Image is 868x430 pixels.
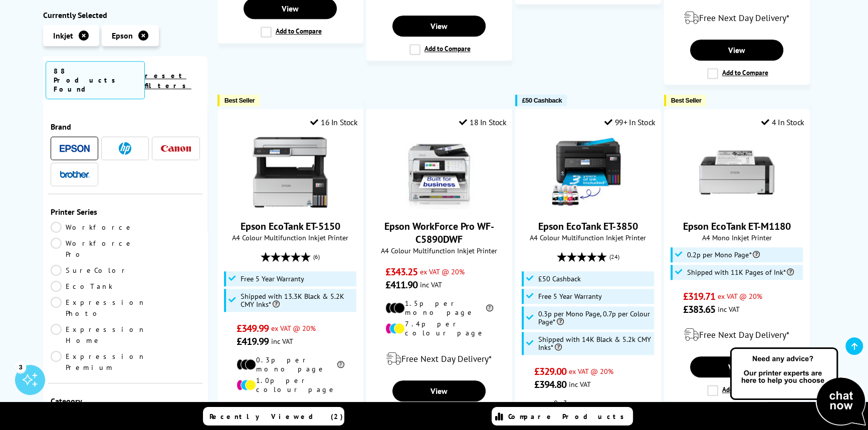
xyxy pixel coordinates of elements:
[237,322,269,335] span: £349.99
[401,202,477,212] a: Epson WorkForce Pro WF-C5890DWF
[51,238,134,260] a: Workforce Pro
[538,310,652,326] span: 0.3p per Mono Page, 0.7p per Colour Page*
[112,31,133,41] span: Epson
[550,202,625,212] a: Epson EcoTank ET-3850
[671,97,702,104] span: Best Seller
[538,220,638,233] a: Epson EcoTank ET-3850
[241,275,304,283] span: Free 5 Year Warranty
[728,346,868,428] img: Open Live Chat window
[508,412,629,421] span: Compare Products
[253,135,328,210] img: Epson EcoTank ET-5150
[604,117,656,127] div: 99+ In Stock
[51,324,146,346] a: Expression Home
[699,202,774,212] a: Epson EcoTank ET-M1180
[119,142,131,155] img: HP
[569,366,613,376] span: ex VAT @ 20%
[253,202,328,212] a: Epson EcoTank ET-5150
[51,351,146,373] a: Expression Premium
[51,297,146,319] a: Expression Photo
[534,365,567,378] span: £329.00
[515,95,567,106] button: £50 Cashback
[690,356,783,377] a: View
[534,398,642,416] li: 0.3p per mono page
[209,412,343,421] span: Recently Viewed (2)
[241,292,354,308] span: Shipped with 13.3K Black & 5.2K CMY Inks*
[385,299,493,317] li: 1.5p per mono page
[538,275,581,283] span: £50 Cashback
[51,281,125,292] a: EcoTank
[60,142,90,155] a: Epson
[670,4,804,32] div: modal_delivery
[310,117,357,127] div: 16 In Stock
[237,335,269,348] span: £419.99
[271,323,316,333] span: ex VAT @ 20%
[687,251,760,259] span: 0.2p per Mono Page*
[51,122,200,132] div: Brand
[670,233,804,242] span: A4 Mono Inkjet Printer
[384,220,494,246] a: Epson WorkForce Pro WF-C5890DWF
[420,267,465,276] span: ex VAT @ 20%
[237,376,344,394] li: 1.0p per colour page
[538,292,602,300] span: Free 5 Year Warranty
[203,407,344,425] a: Recently Viewed (2)
[385,278,418,291] span: £411.90
[538,335,652,351] span: Shipped with 14K Black & 5.2k CMY Inks*
[683,220,791,233] a: Epson EcoTank ET-M1180
[53,31,73,41] span: Inkjet
[522,97,562,104] span: £50 Cashback
[225,97,255,104] span: Best Seller
[420,280,442,289] span: inc VAT
[241,220,340,233] a: Epson EcoTank ET-5150
[550,135,625,210] img: Epson EcoTank ET-3850
[51,265,129,276] a: SureColor
[223,233,358,242] span: A4 Colour Multifunction Inkjet Printer
[60,168,90,181] a: Brother
[609,247,619,266] span: (24)
[110,142,140,155] a: HP
[46,61,145,99] span: 88 Products Found
[51,396,200,406] div: Category
[43,10,207,20] div: Currently Selected
[161,142,191,155] a: Canon
[237,355,344,373] li: 0.3p per mono page
[569,379,591,389] span: inc VAT
[223,401,358,429] div: modal_delivery
[707,385,768,396] label: Add to Compare
[683,290,716,303] span: £319.71
[372,345,507,373] div: modal_delivery
[683,303,716,316] span: £383.65
[707,68,768,79] label: Add to Compare
[664,95,707,106] button: Best Seller
[60,171,90,178] img: Brother
[271,336,293,346] span: inc VAT
[699,135,774,210] img: Epson EcoTank ET-M1180
[718,304,740,314] span: inc VAT
[145,71,191,90] a: reset filters
[385,319,493,337] li: 7.4p per colour page
[670,321,804,349] div: modal_delivery
[372,246,507,255] span: A4 Colour Multifunction Inkjet Printer
[392,380,486,401] a: View
[392,16,486,37] a: View
[401,135,477,210] img: Epson WorkForce Pro WF-C5890DWF
[51,207,200,217] div: Printer Series
[521,233,656,242] span: A4 Colour Multifunction Inkjet Printer
[60,145,90,152] img: Epson
[313,247,320,266] span: (6)
[492,407,633,425] a: Compare Products
[534,378,567,391] span: £394.80
[690,40,783,61] a: View
[459,117,506,127] div: 18 In Stock
[15,361,26,372] div: 3
[761,117,804,127] div: 4 In Stock
[261,27,322,38] label: Add to Compare
[161,145,191,152] img: Canon
[409,44,471,55] label: Add to Compare
[385,265,418,278] span: £343.25
[718,291,762,301] span: ex VAT @ 20%
[218,95,260,106] button: Best Seller
[687,268,794,276] span: Shipped with 11K Pages of Ink*
[51,222,134,233] a: Workforce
